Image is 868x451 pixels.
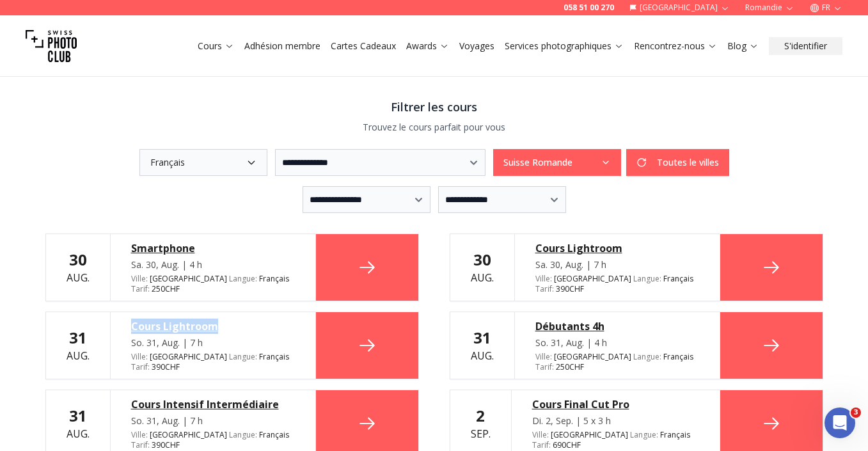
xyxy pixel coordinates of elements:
div: [GEOGRAPHIC_DATA] 390 CHF [131,430,295,450]
div: Di. 2, Sep. | 5 x 3 h [532,415,699,427]
div: [GEOGRAPHIC_DATA] 390 CHF [131,352,295,372]
div: Sep. [471,406,491,441]
span: Langue : [630,429,658,440]
span: Français [259,274,289,284]
span: Ville : [535,351,552,362]
button: Toutes le villes [626,149,729,176]
b: 31 [69,327,87,348]
div: [GEOGRAPHIC_DATA] 690 CHF [532,430,699,450]
div: Aug. [67,328,90,363]
span: Français [259,430,289,440]
div: Sa. 30, Aug. | 7 h [535,258,699,271]
span: Tarif : [532,439,551,450]
button: Français [139,149,267,176]
a: Blog [727,40,759,52]
div: Sa. 30, Aug. | 4 h [131,258,295,271]
div: Aug. [67,406,90,441]
button: S'identifier [769,37,842,55]
div: [GEOGRAPHIC_DATA] 250 CHF [535,352,699,372]
span: Tarif : [535,283,554,294]
span: Langue : [229,351,257,362]
a: 058 51 00 270 [564,3,614,13]
div: So. 31, Aug. | 4 h [535,336,699,349]
a: Cours [198,40,234,52]
button: Cartes Cadeaux [326,37,401,55]
div: [GEOGRAPHIC_DATA] 390 CHF [535,274,699,294]
a: Cours Lightroom [131,319,295,334]
a: Cours Final Cut Pro [532,397,699,412]
span: Langue : [229,273,257,284]
div: So. 31, Aug. | 7 h [131,415,295,427]
iframe: Intercom live chat [825,407,855,438]
p: Trouvez le cours parfait pour vous [45,121,823,134]
span: Français [660,430,690,440]
button: Suisse Romande [493,149,621,176]
button: Services photographiques [500,37,629,55]
a: Adhésion membre [244,40,320,52]
span: Tarif : [131,439,150,450]
a: Voyages [459,40,494,52]
span: Français [663,352,693,362]
a: Cours Intensif Intermédiaire [131,397,295,412]
span: Tarif : [131,283,150,294]
span: Ville : [532,429,549,440]
button: Rencontrez-nous [629,37,722,55]
button: Awards [401,37,454,55]
button: Cours [193,37,239,55]
a: Awards [406,40,449,52]
div: Aug. [471,328,494,363]
span: Ville : [535,273,552,284]
h3: Filtrer les cours [45,98,823,116]
span: Tarif : [535,361,554,372]
span: Tarif : [131,361,150,372]
a: Débutants 4h [535,319,699,334]
div: [GEOGRAPHIC_DATA] 250 CHF [131,274,295,294]
b: 31 [473,327,491,348]
span: Langue : [633,273,661,284]
span: Français [259,352,289,362]
a: Cartes Cadeaux [331,40,396,52]
b: 30 [473,249,491,270]
div: Aug. [67,249,90,285]
button: Adhésion membre [239,37,326,55]
a: Smartphone [131,241,295,256]
img: Swiss photo club [26,20,77,72]
a: Rencontrez-nous [634,40,717,52]
div: So. 31, Aug. | 7 h [131,336,295,349]
div: Aug. [471,249,494,285]
span: Langue : [633,351,661,362]
span: Ville : [131,273,148,284]
button: Blog [722,37,764,55]
button: Voyages [454,37,500,55]
span: 3 [851,407,861,418]
b: 31 [69,405,87,426]
span: Langue : [229,429,257,440]
span: Ville : [131,429,148,440]
a: Services photographiques [505,40,624,52]
b: 2 [476,405,485,426]
span: Français [663,274,693,284]
b: 30 [69,249,87,270]
span: Ville : [131,351,148,362]
a: Cours Lightroom [535,241,699,256]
